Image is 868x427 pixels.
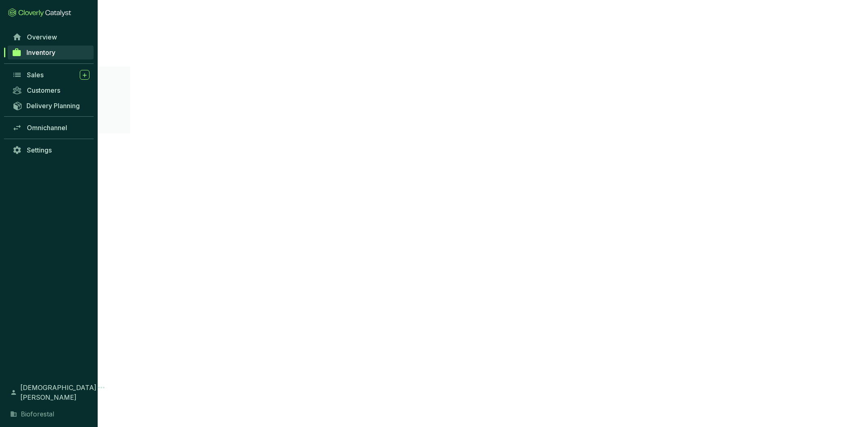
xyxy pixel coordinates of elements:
[8,30,94,44] a: Overview
[26,48,55,57] span: Inventory
[27,33,57,41] span: Overview
[27,124,67,132] span: Omnichannel
[8,121,94,135] a: Omnichannel
[8,83,94,97] a: Customers
[27,71,44,79] span: Sales
[26,102,80,110] span: Delivery Planning
[20,383,96,402] span: [DEMOGRAPHIC_DATA][PERSON_NAME]
[27,146,52,154] span: Settings
[8,99,94,112] a: Delivery Planning
[21,409,54,419] span: Bioforestal
[8,68,94,82] a: Sales
[8,46,94,59] a: Inventory
[8,143,94,157] a: Settings
[27,86,60,94] span: Customers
